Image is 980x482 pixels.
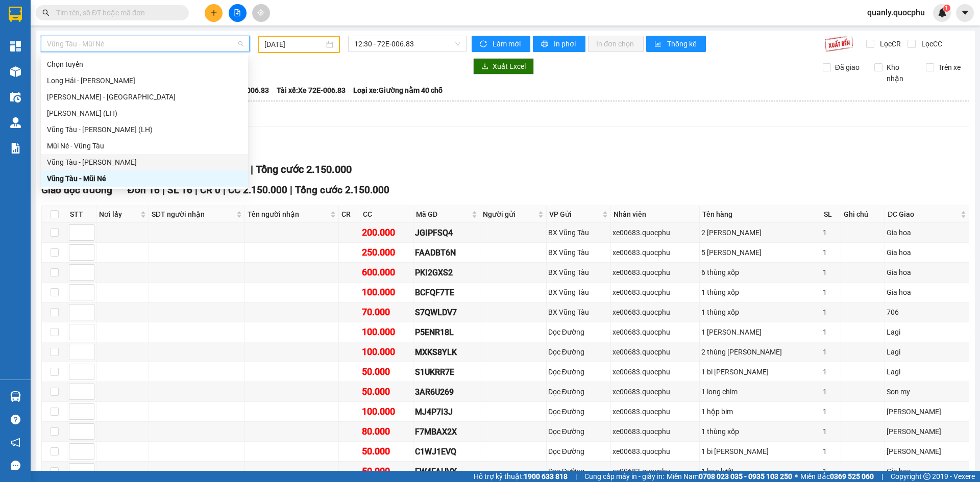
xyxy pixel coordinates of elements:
div: 100.000 [362,325,411,339]
span: | [162,184,165,196]
span: In phơi [554,38,577,49]
div: 50.000 [362,365,411,379]
td: Dọc Đường [547,462,611,481]
div: P5ENR18L [415,326,478,339]
div: Gia hoa [887,287,967,298]
span: plus [210,9,217,16]
div: Vũng Tàu - [PERSON_NAME] [47,157,242,168]
th: STT [67,206,96,223]
th: SL [821,206,841,223]
span: Trên xe [934,62,965,73]
div: 1 [823,247,839,258]
strong: 0708 023 035 - 0935 103 250 [699,472,792,480]
span: | [881,471,883,482]
div: 1 [823,227,839,238]
div: BCFQF7TE [415,286,478,299]
span: Vũng Tàu - Mũi Né [47,36,243,52]
div: BX Vũng Tàu [548,287,609,298]
img: warehouse-icon [10,92,21,103]
div: [PERSON_NAME] [887,426,967,437]
span: | [251,163,253,175]
div: 2 [PERSON_NAME] [701,227,820,238]
span: search [42,9,50,16]
span: | [223,184,226,196]
div: 1 bi [PERSON_NAME] [701,446,820,457]
div: 2 thùng [PERSON_NAME] [701,346,820,358]
span: message [11,461,20,470]
span: Tổng cước 2.150.000 [295,184,389,196]
span: Mã GD [416,209,469,220]
img: logo-vxr [9,7,22,22]
span: printer [541,40,550,48]
td: FAADBT6N [413,243,480,263]
div: xe00683.quocphu [612,326,698,338]
div: xe00683.quocphu [612,346,698,358]
td: BX Vũng Tàu [547,302,611,322]
td: MJ4P7I3J [413,402,480,422]
div: Chọn tuyến [47,59,242,70]
div: 250.000 [362,245,411,260]
button: caret-down [956,4,974,22]
div: xe00683.quocphu [612,386,698,397]
div: Lagi [887,366,967,377]
div: Dọc Đường [548,386,609,397]
div: BX Vũng Tàu [548,267,609,278]
div: 3AR6U269 [415,386,478,398]
div: PKI2GXS2 [415,266,478,279]
td: S1UKRR7E [413,362,480,382]
div: xe00683.quocphu [612,426,698,437]
div: 1 [823,406,839,417]
td: PKI2GXS2 [413,263,480,283]
div: 80.000 [362,424,411,439]
img: warehouse-icon [10,117,21,128]
div: Dọc Đường [548,326,609,338]
span: question-circle [11,415,20,424]
td: BX Vũng Tàu [547,243,611,263]
div: xe00683.quocphu [612,307,698,318]
span: Xuất Excel [493,61,526,72]
div: Gia hoa [887,227,967,238]
td: BX Vũng Tàu [547,263,611,283]
span: CC 2.150.000 [228,184,287,196]
td: BX Vũng Tàu [547,283,611,302]
span: Miền Bắc [800,471,874,482]
span: Làm mới [493,38,522,49]
span: SĐT người nhận [152,209,234,220]
img: warehouse-icon [10,391,21,402]
div: 1 [823,466,839,477]
div: 1 thùng xốp [701,307,820,318]
div: Dọc Đường [548,346,609,358]
div: 100.000 [362,404,411,419]
input: 11/08/2025 [264,39,324,50]
div: EW4FAHVX [415,465,478,478]
td: Dọc Đường [547,322,611,342]
div: 200.000 [362,225,411,240]
td: EW4FAHVX [413,462,480,481]
span: quanly.quocphu [859,6,933,19]
span: Đã giao [831,62,864,73]
div: BX Vũng Tàu [548,247,609,258]
div: 1 [823,366,839,377]
th: Tên hàng [700,206,822,223]
div: 1 long chim [701,386,820,397]
div: 100.000 [362,345,411,359]
div: FAADBT6N [415,246,478,259]
span: Hỗ trợ kỹ thuật: [474,471,568,482]
img: 9k= [824,36,853,52]
span: Giao dọc đường [41,184,112,196]
span: 1 [945,5,948,12]
span: Lọc CR [876,38,902,49]
button: plus [205,4,223,22]
div: MJ4P7I3J [415,405,478,418]
div: Vũng Tàu - Phan Thiết (LH) [41,121,248,138]
button: downloadXuất Excel [473,58,534,74]
div: 50.000 [362,444,411,459]
td: F7MBAX2X [413,422,480,442]
span: Tài xế: Xe 72E-006.83 [277,85,346,96]
sup: 1 [943,5,950,12]
div: [PERSON_NAME] [887,446,967,457]
div: S7QWLDV7 [415,306,478,319]
img: icon-new-feature [938,8,947,17]
div: Phan Thiết - Vũng Tàu (LH) [41,105,248,121]
div: [PERSON_NAME] (LH) [47,108,242,119]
